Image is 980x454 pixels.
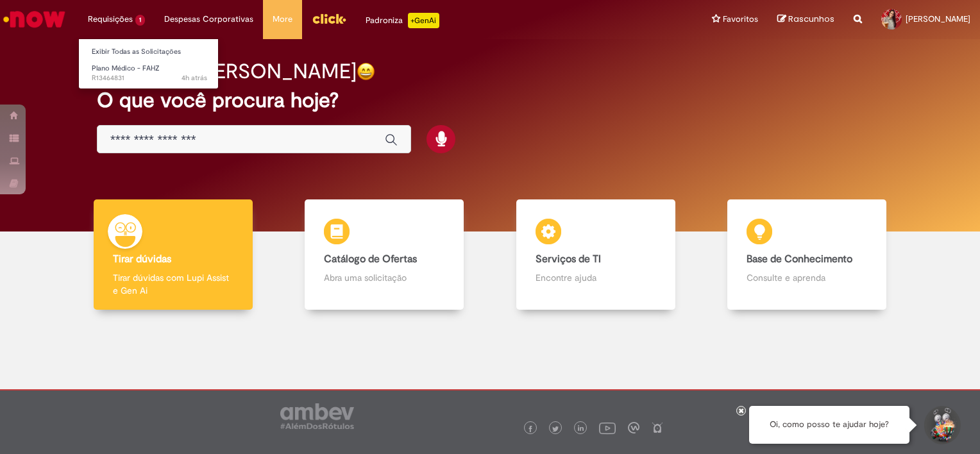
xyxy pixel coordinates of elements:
[97,89,883,112] h2: O que você procura hoje?
[88,13,133,26] span: Requisições
[324,271,444,284] p: Abra uma solicitação
[113,271,233,297] p: Tirar dúvidas com Lupi Assist e Gen Ai
[578,425,584,433] img: logo_footer_linkedin.png
[747,271,867,284] p: Consulte e aprenda
[788,13,834,25] span: Rascunhos
[92,73,207,83] span: R13464831
[652,422,663,433] img: logo_footer_naosei.png
[702,199,913,310] a: Base de Conhecimento Consulte e aprenda
[408,13,439,28] p: +GenAi
[135,15,145,26] span: 1
[628,422,639,433] img: logo_footer_workplace.png
[97,60,357,83] h2: Boa tarde, [PERSON_NAME]
[67,199,279,310] a: Tirar dúvidas Tirar dúvidas com Lupi Assist e Gen Ai
[490,199,702,310] a: Serviços de TI Encontre ajuda
[906,13,970,24] span: [PERSON_NAME]
[552,426,559,432] img: logo_footer_twitter.png
[366,13,439,28] div: Padroniza
[280,403,354,429] img: logo_footer_ambev_rotulo_gray.png
[747,253,852,265] b: Base de Conhecimento
[749,406,909,444] div: Oi, como posso te ajudar hoje?
[113,253,171,265] b: Tirar dúvidas
[182,73,207,83] time: 30/08/2025 10:50:36
[78,38,219,89] ul: Requisições
[164,13,253,26] span: Despesas Corporativas
[182,73,207,83] span: 4h atrás
[273,13,292,26] span: More
[279,199,491,310] a: Catálogo de Ofertas Abra uma solicitação
[599,419,616,436] img: logo_footer_youtube.png
[357,62,375,81] img: happy-face.png
[922,406,961,444] button: Iniciar Conversa de Suporte
[723,13,758,26] span: Favoritos
[79,45,220,59] a: Exibir Todas as Solicitações
[79,62,220,85] a: Aberto R13464831 : Plano Médico - FAHZ
[536,271,656,284] p: Encontre ajuda
[777,13,834,26] a: Rascunhos
[324,253,417,265] b: Catálogo de Ofertas
[312,9,346,28] img: click_logo_yellow_360x200.png
[536,253,601,265] b: Serviços de TI
[527,426,534,432] img: logo_footer_facebook.png
[92,63,160,73] span: Plano Médico - FAHZ
[1,6,67,32] img: ServiceNow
